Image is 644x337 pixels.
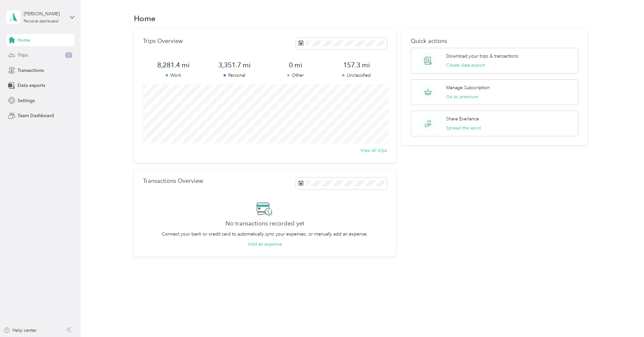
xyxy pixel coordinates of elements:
iframe: Everlance-gr Chat Button Frame [608,301,644,337]
button: Help center [4,327,37,334]
p: Share Everlance [446,115,479,122]
p: Transactions Overview [143,178,203,184]
button: Go to premium [446,93,478,100]
span: Home [18,37,30,44]
button: Spread the word [446,125,481,131]
span: 0 mi [265,61,326,70]
p: Download your trips & transactions [446,53,518,60]
p: Personal [204,72,265,79]
p: Manage Subscription [446,84,490,91]
span: Transactions [18,67,44,74]
p: Quick actions [411,38,578,45]
button: View all trips [360,147,387,154]
span: 3,351.7 mi [204,61,265,70]
h2: No transactions recorded yet [225,220,304,227]
p: Other [265,72,326,79]
span: Settings [18,97,35,104]
div: Personal dashboard [24,20,58,23]
span: Trips [18,52,28,59]
p: Trips Overview [143,38,183,45]
span: Team Dashboard [18,112,54,119]
span: 6 [65,52,72,58]
span: 157.3 mi [326,61,387,70]
p: Connect your bank or credit card to automatically sync your expenses, or manually add an expense. [162,231,368,237]
span: 8,281.4 mi [143,61,204,70]
div: [PERSON_NAME] [24,10,64,17]
h1: Home [134,15,156,22]
p: Work [143,72,204,79]
p: Unclassified [326,72,387,79]
button: Create data export [446,62,485,69]
span: Data exports [18,82,45,89]
button: Add an expense [248,241,282,248]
